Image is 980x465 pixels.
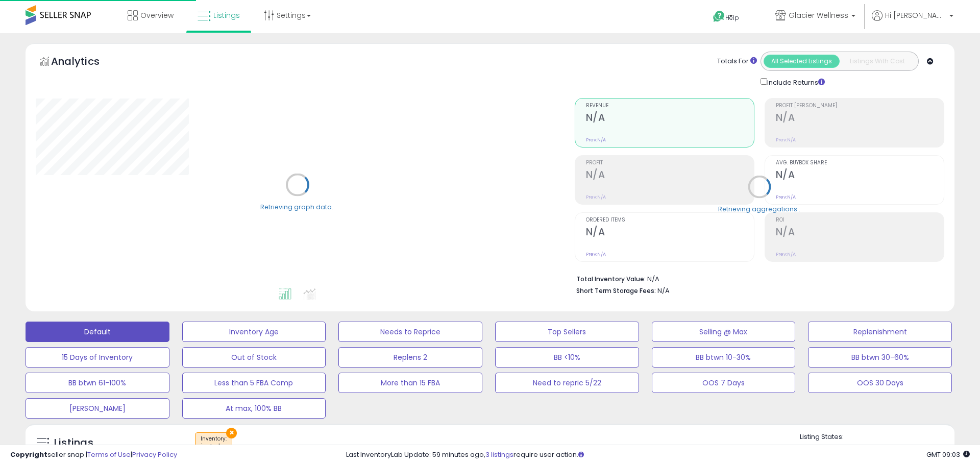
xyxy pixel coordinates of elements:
[10,450,177,460] div: seller snap | |
[652,322,796,342] button: Selling @ Max
[10,450,47,459] strong: Copyright
[888,444,926,453] label: Deactivated
[713,10,725,23] i: Get Help
[26,373,169,393] button: BB btwn 61-100%
[338,347,482,368] button: Replens 2
[764,55,840,68] button: All Selected Listings
[485,450,513,459] a: 3 listings
[705,3,759,33] a: Help
[808,373,952,393] button: OOS 30 Days
[839,55,915,68] button: Listings With Cost
[182,373,326,393] button: Less than 5 FBA Comp
[652,347,796,368] button: BB btwn 10-30%
[54,436,93,450] h5: Listings
[26,347,169,368] button: 15 Days of Inventory
[140,10,174,20] span: Overview
[800,432,954,442] p: Listing States:
[872,10,953,33] a: Hi [PERSON_NAME]
[182,398,326,419] button: At max, 100% BB
[885,10,946,20] span: Hi [PERSON_NAME]
[495,347,639,368] button: BB <10%
[346,450,970,460] div: Last InventoryLab Update: 59 minutes ago, require user action.
[495,322,639,342] button: Top Sellers
[51,54,119,71] h5: Analytics
[725,13,739,22] span: Help
[260,202,335,211] div: Retrieving graph data..
[201,435,227,450] span: Inventory :
[926,450,970,459] span: 2025-08-13 09:03 GMT
[226,428,237,438] button: ×
[182,322,326,342] button: Inventory Age
[652,373,796,393] button: OOS 7 Days
[213,10,240,20] span: Listings
[338,373,482,393] button: More than 15 FBA
[132,450,177,459] a: Privacy Policy
[201,443,227,450] div: in stock
[789,10,848,20] span: Glacier Wellness
[87,450,131,459] a: Terms of Use
[26,322,169,342] button: Default
[718,204,800,213] div: Retrieving aggregations..
[753,76,837,88] div: Include Returns
[717,57,757,66] div: Totals For
[495,373,639,393] button: Need to repric 5/22
[808,322,952,342] button: Replenishment
[182,347,326,368] button: Out of Stock
[811,444,829,453] label: Active
[808,347,952,368] button: BB btwn 30-60%
[338,322,482,342] button: Needs to Reprice
[26,398,169,419] button: [PERSON_NAME]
